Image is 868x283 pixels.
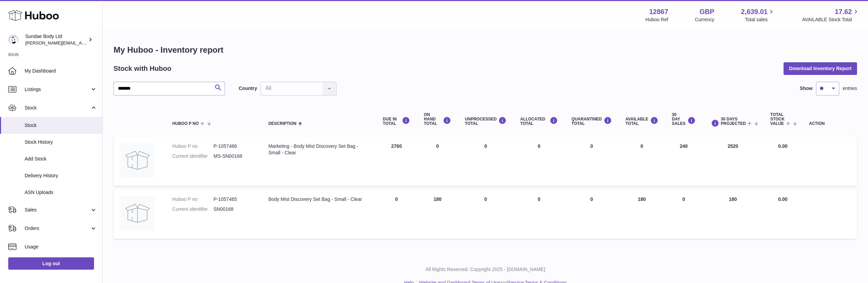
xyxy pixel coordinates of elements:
p: All Rights Reserved. Copyright 2025 - [DOMAIN_NAME] [108,266,863,273]
button: Download Inventory Report [784,62,857,75]
div: DUE IN TOTAL [383,117,410,126]
dd: SN00168 [213,206,254,213]
td: 2520 [702,136,764,186]
td: 0 [458,136,513,186]
span: Stock [25,105,90,111]
dd: P-1057466 [213,143,254,150]
div: Marketing - Body Mist Discovery Set Bag - Small - Clear [268,143,369,156]
span: ASN Uploads [25,189,97,196]
span: Total sales [745,16,775,23]
div: AVAILABLE Total [626,117,658,126]
span: Sales [25,207,90,213]
span: AVAILABLE Stock Total [802,16,860,23]
span: 17.62 [835,7,852,16]
span: entries [843,85,857,92]
div: Currency [695,16,714,23]
td: 180 [619,189,665,239]
dd: MS-SN00168 [213,153,254,159]
td: 240 [665,136,702,186]
span: [PERSON_NAME][EMAIL_ADDRESS][DOMAIN_NAME] [25,40,137,46]
dt: Huboo P no [172,143,213,150]
a: Log out [8,257,94,270]
a: 2,639.01 Total sales [741,7,776,23]
div: ALLOCATED Total [520,117,558,126]
span: Total stock value [770,113,785,126]
label: Show [800,85,813,92]
span: 0.00 [778,143,787,149]
div: Action [809,121,850,126]
td: 0 [665,189,702,239]
td: 0 [619,136,665,186]
td: 0 [376,189,417,239]
span: Huboo P no [172,121,199,126]
span: 2,639.01 [741,7,768,16]
dd: P-1057465 [213,196,254,203]
dt: Current identifier [172,206,213,213]
span: Usage [25,244,97,250]
span: Stock History [25,139,97,145]
h2: Stock with Huboo [114,64,171,73]
span: 0.00 [778,196,787,202]
div: 30 DAY SALES [672,113,696,126]
dt: Huboo P no [172,196,213,203]
span: 0 [590,143,593,149]
td: 0 [458,189,513,239]
div: Body Mist Discovery Set Bag - Small - Clear [268,196,369,203]
div: QUARANTINED Total [571,117,612,126]
span: Stock [25,122,97,129]
img: dianne@sundaebody.com [8,35,18,45]
div: ON HAND Total [424,113,451,126]
div: Sundae Body Ltd [25,33,87,46]
span: Add Stock [25,156,97,162]
span: My Dashboard [25,68,97,74]
td: 2760 [376,136,417,186]
a: 17.62 AVAILABLE Stock Total [802,7,860,23]
td: 0 [513,189,565,239]
span: 0 [590,196,593,202]
td: 180 [417,189,458,239]
h1: My Huboo - Inventory report [114,44,857,55]
td: 0 [417,136,458,186]
span: 30 DAYS PROJECTED [721,117,746,126]
span: Description [268,121,297,126]
span: Orders [25,225,90,232]
span: Listings [25,86,90,93]
strong: GBP [699,7,714,16]
img: product image [120,196,155,230]
td: 180 [702,189,764,239]
img: product image [120,143,155,177]
span: Delivery History [25,172,97,179]
div: Huboo Ref [645,16,668,23]
label: Country [239,85,257,92]
div: UNPROCESSED Total [465,117,507,126]
strong: 12867 [649,7,668,16]
dt: Current identifier [172,153,213,159]
td: 0 [513,136,565,186]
